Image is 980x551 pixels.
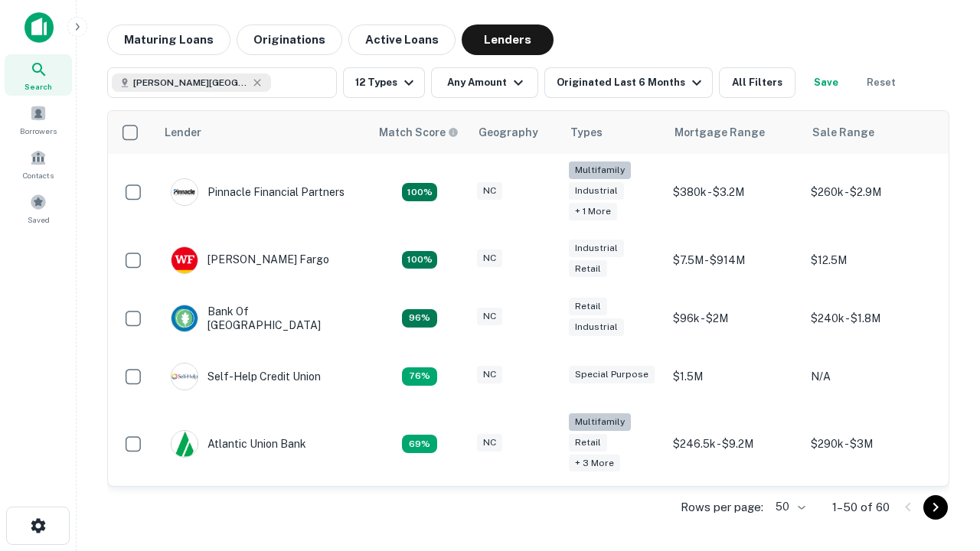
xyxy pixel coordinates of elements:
div: Sale Range [812,123,874,142]
td: $260k - $2.9M [803,154,941,231]
div: Multifamily [569,413,631,431]
div: + 1 more [569,203,617,220]
img: picture [171,364,198,390]
button: All Filters [719,67,795,98]
div: + 3 more [569,455,620,472]
img: capitalize-icon.png [24,12,54,43]
div: Special Purpose [569,366,655,383]
td: $240k - $1.8M [803,289,941,347]
th: Sale Range [803,111,941,154]
div: Geography [479,123,538,142]
td: $96k - $2M [665,289,803,347]
div: Pinnacle Financial Partners [171,178,345,206]
a: Contacts [5,143,72,184]
button: Go to next page [923,495,948,520]
div: 50 [769,496,808,518]
a: Borrowers [5,99,72,140]
img: picture [171,247,198,273]
button: Maturing Loans [107,24,230,55]
td: $12.5M [803,231,941,289]
th: Mortgage Range [665,111,803,154]
div: Matching Properties: 14, hasApolloMatch: undefined [402,309,437,328]
button: Originated Last 6 Months [544,67,713,98]
span: Saved [28,214,50,226]
td: $290k - $3M [803,406,941,483]
div: Matching Properties: 15, hasApolloMatch: undefined [402,251,437,269]
th: Geography [469,111,561,154]
th: Types [561,111,665,154]
th: Capitalize uses an advanced AI algorithm to match your search with the best lender. The match sco... [370,111,469,154]
a: Saved [5,187,72,229]
p: 1–50 of 60 [832,498,890,517]
td: $380k - $3.2M [665,154,803,231]
span: Search [24,80,52,93]
button: Originations [237,24,342,55]
span: [PERSON_NAME][GEOGRAPHIC_DATA], [GEOGRAPHIC_DATA] [133,76,248,90]
div: Industrial [569,318,624,336]
img: picture [171,179,198,205]
div: Types [570,123,603,142]
button: Save your search to get updates of matches that match your search criteria. [802,67,851,98]
div: NC [477,366,502,383]
div: Matching Properties: 11, hasApolloMatch: undefined [402,367,437,386]
iframe: Chat Widget [903,380,980,453]
div: Lender [165,123,201,142]
div: NC [477,434,502,452]
div: Atlantic Union Bank [171,430,306,458]
td: $7.5M - $914M [665,231,803,289]
div: NC [477,249,502,267]
span: Contacts [23,169,54,181]
div: NC [477,308,502,325]
button: Lenders [462,24,554,55]
div: Matching Properties: 10, hasApolloMatch: undefined [402,435,437,453]
div: Originated Last 6 Months [557,73,706,92]
a: Search [5,54,72,96]
div: Multifamily [569,161,631,179]
div: Capitalize uses an advanced AI algorithm to match your search with the best lender. The match sco... [379,124,459,141]
div: NC [477,182,502,200]
th: Lender [155,111,370,154]
div: [PERSON_NAME] Fargo [171,246,329,274]
div: Retail [569,260,607,278]
div: Matching Properties: 26, hasApolloMatch: undefined [402,183,437,201]
img: picture [171,305,198,331]
div: Bank Of [GEOGRAPHIC_DATA] [171,305,354,332]
p: Rows per page: [681,498,763,517]
img: picture [171,431,198,457]
button: Active Loans [348,24,456,55]
div: Retail [569,298,607,315]
td: $1.5M [665,347,803,406]
button: Reset [857,67,906,98]
span: Borrowers [20,125,57,137]
button: Any Amount [431,67,538,98]
button: 12 Types [343,67,425,98]
div: Industrial [569,182,624,200]
div: Mortgage Range [675,123,765,142]
div: Industrial [569,240,624,257]
td: N/A [803,347,941,406]
div: Retail [569,434,607,452]
td: $246.5k - $9.2M [665,406,803,483]
h6: Match Score [379,124,456,141]
div: Self-help Credit Union [171,363,321,390]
